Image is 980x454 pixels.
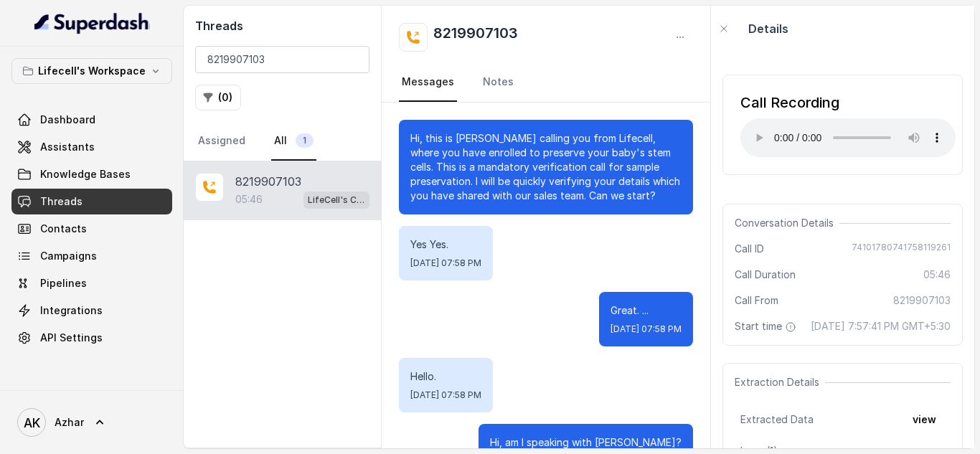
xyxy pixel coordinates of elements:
[195,17,369,34] h2: Threads
[811,319,951,334] span: [DATE] 7:57:41 PM GMT+5:30
[748,20,788,37] p: Details
[735,216,839,230] span: Conversation Details
[11,134,172,160] a: Assistants
[410,257,481,269] span: [DATE] 07:58 PM
[740,118,956,157] audio: Your browser does not support the audio element.
[195,122,248,161] a: Assigned
[40,303,103,318] span: Integrations
[735,375,825,389] span: Extraction Details
[410,389,481,401] span: [DATE] 07:58 PM
[40,276,87,290] span: Pipelines
[740,93,956,113] div: Call Recording
[480,63,517,102] a: Notes
[235,192,263,207] p: 05:46
[735,319,799,334] span: Start time
[740,412,814,427] span: Extracted Data
[490,435,682,450] p: Hi, am I speaking with [PERSON_NAME]?
[852,242,951,256] span: 74101780741758119261
[195,85,241,110] button: (0)
[11,243,172,269] a: Campaigns
[433,23,518,52] h2: 8219907103
[11,325,172,351] a: API Settings
[40,331,103,345] span: API Settings
[611,323,682,335] span: [DATE] 07:58 PM
[893,293,951,308] span: 8219907103
[40,249,97,263] span: Campaigns
[195,122,369,161] nav: Tabs
[410,131,682,203] p: Hi, this is [PERSON_NAME] calling you from Lifecell, where you have enrolled to preserve your bab...
[11,58,172,84] button: Lifecell's Workspace
[40,140,95,154] span: Assistants
[195,46,369,73] input: Search by Call ID or Phone Number
[735,293,778,308] span: Call From
[399,63,693,102] nav: Tabs
[296,133,314,148] span: 1
[24,415,40,430] text: AK
[308,193,365,207] p: LifeCell's Call Assistant
[34,11,150,34] img: light.svg
[735,242,764,256] span: Call ID
[40,167,131,181] span: Knowledge Bases
[11,189,172,214] a: Threads
[923,268,951,282] span: 05:46
[271,122,316,161] a: All1
[410,237,481,252] p: Yes Yes.
[611,303,682,318] p: Great. ...
[40,222,87,236] span: Contacts
[399,63,457,102] a: Messages
[235,173,301,190] p: 8219907103
[735,268,796,282] span: Call Duration
[38,62,146,80] p: Lifecell's Workspace
[11,216,172,242] a: Contacts
[40,194,83,209] span: Threads
[11,161,172,187] a: Knowledge Bases
[11,270,172,296] a: Pipelines
[11,298,172,323] a: Integrations
[55,415,84,430] span: Azhar
[410,369,481,384] p: Hello.
[40,113,95,127] span: Dashboard
[11,107,172,133] a: Dashboard
[11,402,172,443] a: Azhar
[904,407,945,432] button: view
